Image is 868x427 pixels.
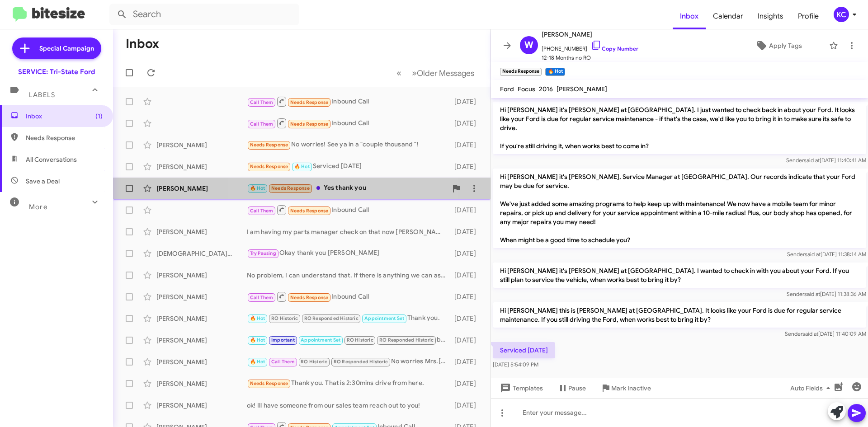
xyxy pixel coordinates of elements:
[802,330,818,337] span: said at
[834,7,849,22] div: KC
[786,157,866,164] span: Sender [DATE] 11:40:41 AM
[247,313,450,324] div: Thank you.
[450,249,483,258] div: [DATE]
[500,68,542,76] small: Needs Response
[250,121,274,127] span: Call Them
[39,44,94,53] span: Special Campaign
[491,380,550,396] button: Templates
[450,119,483,128] div: [DATE]
[250,295,274,300] span: Call Them
[247,271,450,280] div: No problem, I can understand that. If there is anything we can assist with to make life simpler f...
[450,227,483,236] div: [DATE]
[250,142,288,148] span: Needs Response
[247,357,450,367] div: No worries Mrs.[PERSON_NAME]!
[498,380,543,396] span: Templates
[156,249,247,258] div: [DEMOGRAPHIC_DATA][PERSON_NAME]
[271,185,310,191] span: Needs Response
[250,250,276,256] span: Try Pausing
[95,112,103,121] span: (1)
[450,206,483,215] div: [DATE]
[450,357,483,366] div: [DATE]
[12,38,101,59] a: Special Campaign
[156,336,247,345] div: [PERSON_NAME]
[271,359,295,365] span: Call Them
[550,380,593,396] button: Pause
[450,271,483,280] div: [DATE]
[29,91,55,99] span: Labels
[156,141,247,150] div: [PERSON_NAME]
[805,251,821,258] span: said at
[156,401,247,410] div: [PERSON_NAME]
[611,380,651,396] span: Mark Inactive
[26,133,103,142] span: Needs Response
[591,45,638,52] a: Copy Number
[396,67,401,79] span: «
[304,315,359,321] span: RO Responded Historic
[450,401,483,410] div: [DATE]
[450,292,483,301] div: [DATE]
[156,314,247,323] div: [PERSON_NAME]
[29,203,47,211] span: More
[493,302,866,328] p: Hi [PERSON_NAME] this is [PERSON_NAME] at [GEOGRAPHIC_DATA]. It looks like your Ford is due for r...
[750,3,791,29] a: Insights
[156,292,247,301] div: [PERSON_NAME]
[156,379,247,388] div: [PERSON_NAME]
[347,337,373,343] span: RO Historic
[156,357,247,366] div: [PERSON_NAME]
[109,4,299,25] input: Search
[250,99,274,105] span: Call Them
[247,96,450,107] div: Inbound Call
[247,248,450,258] div: Okay thank you [PERSON_NAME]
[156,162,247,171] div: [PERSON_NAME]
[790,380,834,396] span: Auto Fields
[18,67,95,76] div: SERVICE: Tri-State Ford
[542,29,638,40] span: [PERSON_NAME]
[406,64,480,82] button: Next
[791,3,826,29] a: Profile
[673,3,706,29] a: Inbox
[290,121,329,127] span: Needs Response
[26,177,60,186] span: Save a Deal
[493,342,555,358] p: Serviced [DATE]
[450,141,483,150] div: [DATE]
[250,208,274,214] span: Call Them
[787,291,866,297] span: Sender [DATE] 11:38:36 AM
[493,102,866,154] p: Hi [PERSON_NAME] it's [PERSON_NAME] at [GEOGRAPHIC_DATA]. I just wanted to check back in about yo...
[785,330,866,337] span: Sender [DATE] 11:40:09 AM
[391,64,407,82] button: Previous
[250,164,288,169] span: Needs Response
[364,315,404,321] span: Appointment Set
[706,3,750,29] a: Calendar
[450,336,483,345] div: [DATE]
[493,169,866,248] p: Hi [PERSON_NAME] it's [PERSON_NAME], Service Manager at [GEOGRAPHIC_DATA]. Our records indicate t...
[247,227,450,236] div: I am having my parts manager check on that now [PERSON_NAME], looks like the inspection was done ...
[450,97,483,106] div: [DATE]
[804,157,820,164] span: said at
[250,380,288,386] span: Needs Response
[450,379,483,388] div: [DATE]
[493,361,538,368] span: [DATE] 5:54:09 PM
[787,251,866,258] span: Sender [DATE] 11:38:14 AM
[301,359,327,365] span: RO Historic
[450,314,483,323] div: [DATE]
[593,380,658,396] button: Mark Inactive
[290,208,329,214] span: Needs Response
[250,185,265,191] span: 🔥 Hot
[247,291,450,302] div: Inbound Call
[247,378,450,389] div: Thank you. That is 2:30mins drive from here.
[271,337,295,343] span: Important
[290,295,329,300] span: Needs Response
[247,117,450,129] div: Inbound Call
[247,140,450,150] div: No worries! See ya in a "couple thousand "!
[156,184,247,193] div: [PERSON_NAME]
[294,164,310,169] span: 🔥 Hot
[334,359,388,365] span: RO Responded Historic
[412,67,417,79] span: »
[732,38,825,54] button: Apply Tags
[26,112,103,121] span: Inbox
[250,315,265,321] span: 🔥 Hot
